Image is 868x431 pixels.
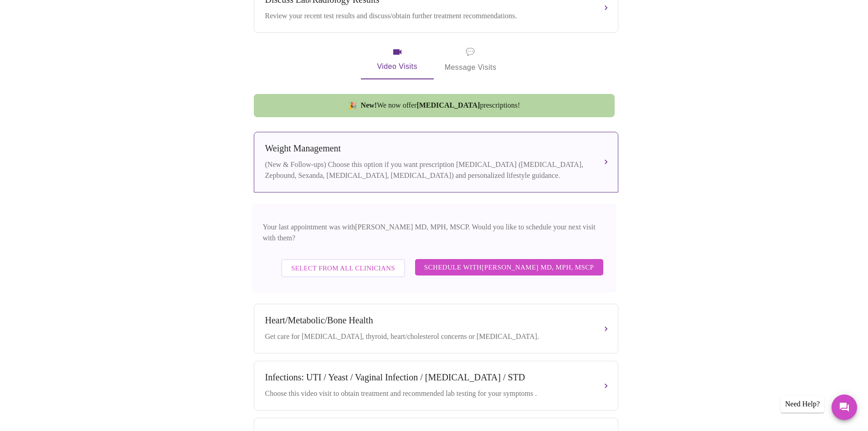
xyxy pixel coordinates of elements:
div: Review your recent test results and discuss/obtain further treatment recommendations. [265,10,589,21]
button: Select from All Clinicians [281,259,405,277]
div: Choose this video visit to obtain treatment and recommended lab testing for your symptoms . [265,388,589,399]
span: new [348,101,357,110]
button: Schedule with[PERSON_NAME] MD, MPH, MSCP [415,259,603,275]
span: Select from All Clinicians [291,262,395,274]
div: Heart/Metabolic/Bone Health [265,315,589,326]
strong: New! [361,101,377,109]
div: Weight Management [265,143,589,154]
div: (New & Follow-ups) Choose this option if you want prescription [MEDICAL_DATA] ([MEDICAL_DATA], Ze... [265,159,589,181]
button: Weight Management(New & Follow-ups) Choose this option if you want prescription [MEDICAL_DATA] ([... [254,132,618,192]
span: Message Visits [445,46,497,74]
div: Infections: UTI / Yeast / Vaginal Infection / [MEDICAL_DATA] / STD [265,372,589,383]
span: message [466,46,475,58]
button: Infections: UTI / Yeast / Vaginal Infection / [MEDICAL_DATA] / STDChoose this video visit to obta... [254,361,618,410]
div: Need Help? [781,395,824,413]
p: Your last appointment was with [PERSON_NAME] MD, MPH, MSCP . Would you like to schedule your next... [263,222,606,244]
button: Heart/Metabolic/Bone HealthGet care for [MEDICAL_DATA], thyroid, heart/cholesterol concerns or [M... [254,304,618,353]
strong: [MEDICAL_DATA] [416,101,480,109]
span: We now offer prescriptions! [361,101,520,109]
span: Schedule with [PERSON_NAME] MD, MPH, MSCP [424,261,594,273]
button: Messages [832,395,857,420]
div: Get care for [MEDICAL_DATA], thyroid, heart/cholesterol concerns or [MEDICAL_DATA]. [265,331,589,342]
span: Video Visits [372,47,423,73]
